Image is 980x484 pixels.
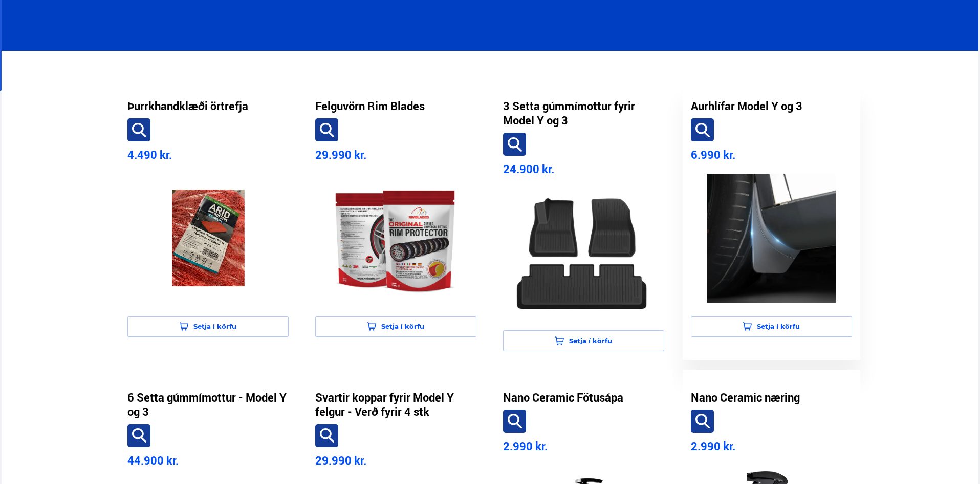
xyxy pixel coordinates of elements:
button: Setja í körfu [503,330,664,351]
button: Setja í körfu [691,316,852,337]
a: product-image-0 [127,168,289,311]
span: 44.900 kr. [127,453,179,468]
a: 3 Setta gúmmímottur fyrir Model Y og 3 [503,99,664,128]
span: 29.990 kr. [315,147,366,162]
a: Nano Ceramic Fötusápa [503,390,623,405]
a: Felguvörn Rim Blades [315,99,425,113]
button: Setja í körfu [127,316,289,337]
span: 2.990 kr. [691,438,735,453]
span: 4.490 kr. [127,147,172,162]
button: Setja í körfu [315,316,476,337]
a: Nano Ceramic næring [691,390,800,405]
span: 24.900 kr. [503,161,554,176]
a: Svartir koppar fyrir Model Y felgur - Verð fyrir 4 stk [315,390,476,419]
img: product-image-0 [136,174,280,303]
a: product-image-1 [315,168,476,311]
span: 6.990 kr. [691,147,735,162]
img: product-image-1 [323,174,468,303]
img: product-image-2 [511,188,656,317]
img: product-image-3 [699,174,844,303]
a: Þurrkhandklæði örtrefja [127,99,248,113]
span: 2.990 kr. [503,438,548,453]
a: product-image-2 [503,182,664,325]
a: 6 Setta gúmmímottur - Model Y og 3 [127,390,289,419]
span: 29.990 kr. [315,453,366,468]
a: Aurhlífar Model Y og 3 [691,99,802,113]
a: product-image-3 [691,168,852,311]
